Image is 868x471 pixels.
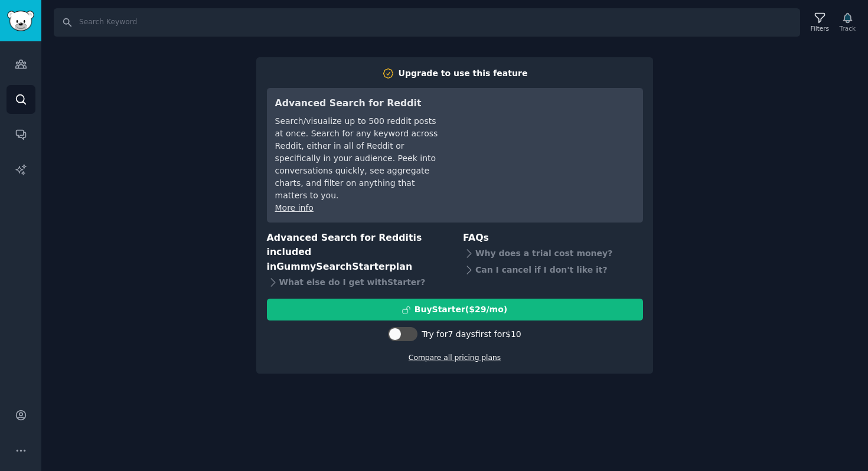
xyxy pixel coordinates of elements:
[7,11,34,31] img: GummySearch logo
[54,8,800,37] input: Search Keyword
[463,245,643,261] div: Why does a trial cost money?
[267,231,447,274] h3: Advanced Search for Reddit is included in plan
[415,303,507,316] div: Buy Starter ($ 29 /mo )
[422,328,521,341] div: Try for 7 days first for $10
[409,354,501,362] a: Compare all pricing plans
[399,67,528,80] div: Upgrade to use this feature
[275,96,441,111] h3: Advanced Search for Reddit
[267,274,447,290] div: What else do I get with Starter ?
[276,261,389,272] span: GummySearch Starter
[275,203,314,212] a: More info
[463,261,643,278] div: Can I cancel if I don't like it?
[463,231,643,246] h3: FAQs
[458,96,635,185] iframe: YouTube video player
[275,115,441,202] div: Search/visualize up to 500 reddit posts at once. Search for any keyword across Reddit, either in ...
[267,299,643,320] button: BuyStarter($29/mo)
[811,24,829,32] div: Filters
